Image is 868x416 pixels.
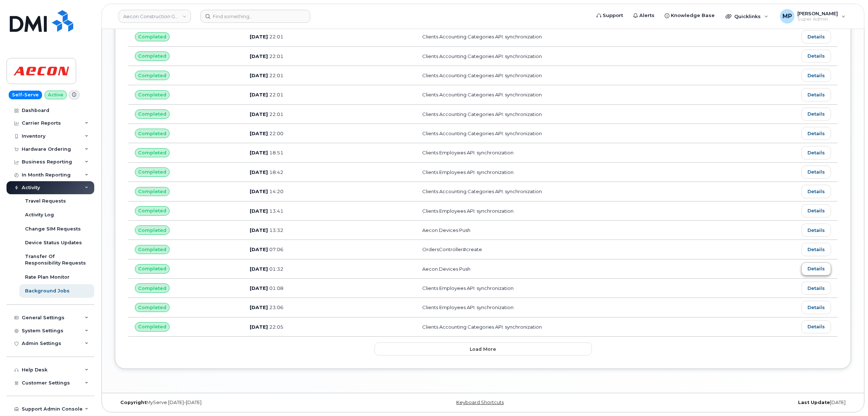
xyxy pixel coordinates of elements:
[250,34,268,39] span: [DATE]
[138,169,166,175] span: Completed
[250,208,268,214] span: [DATE]
[660,8,720,23] a: Knowledge Base
[801,108,831,121] a: Details
[250,266,268,272] span: [DATE]
[138,111,166,117] span: Completed
[250,72,268,78] span: [DATE]
[269,169,283,175] span: 18:42
[671,12,715,19] span: Knowledge Base
[416,105,735,124] td: Clients Accounting Categories API: synchronization
[801,204,831,217] a: Details
[269,111,283,117] span: 22:01
[416,240,735,259] td: OrdersController#create
[416,221,735,240] td: Aecon Devices Push
[416,143,735,162] td: Clients Employees API: synchronization
[416,66,735,85] td: Clients Accounting Categories API: synchronization
[269,150,283,155] span: 18:51
[639,12,655,19] span: Alerts
[416,279,735,298] td: Clients Employees API: synchronization
[269,72,283,78] span: 22:01
[628,8,660,23] a: Alerts
[120,400,146,405] strong: Copyright
[801,243,831,256] a: Details
[801,320,831,333] a: Details
[269,130,283,136] span: 22:00
[269,53,283,59] span: 22:01
[269,34,283,39] span: 22:01
[250,92,268,97] span: [DATE]
[416,259,735,279] td: Aecon Devices Push
[416,163,735,182] td: Clients Employees API: synchronization
[801,262,831,275] a: Details
[115,400,360,405] div: MyServe [DATE]–[DATE]
[416,124,735,143] td: Clients Accounting Categories API: synchronization
[138,304,166,311] span: Completed
[138,323,166,330] span: Completed
[801,166,831,179] a: Details
[591,8,628,23] a: Support
[416,85,735,104] td: Clients Accounting Categories API: synchronization
[138,246,166,253] span: Completed
[269,188,283,194] span: 14:20
[801,301,831,314] a: Details
[801,50,831,63] a: Details
[801,224,831,237] a: Details
[798,400,830,405] strong: Last Update
[250,169,268,175] span: [DATE]
[250,227,268,233] span: [DATE]
[250,53,268,59] span: [DATE]
[416,47,735,66] td: Clients Accounting Categories API: synchronization
[138,227,166,234] span: Completed
[269,304,283,310] span: 23:06
[269,266,283,272] span: 01:32
[801,88,831,101] a: Details
[734,13,761,19] span: Quicklinks
[138,72,166,79] span: Completed
[138,285,166,292] span: Completed
[801,127,831,140] a: Details
[138,188,166,195] span: Completed
[456,400,504,405] a: Keyboard Shortcuts
[269,285,283,291] span: 01:08
[250,324,268,330] span: [DATE]
[200,10,310,23] input: Find something...
[250,130,268,136] span: [DATE]
[119,10,191,23] a: Aecon Construction Group Inc
[138,33,166,40] span: Completed
[269,92,283,97] span: 22:01
[269,246,283,252] span: 07:06
[801,30,831,43] a: Details
[250,285,268,291] span: [DATE]
[606,400,851,405] div: [DATE]
[801,185,831,198] a: Details
[416,317,735,337] td: Clients Accounting Categories API: synchronization
[782,12,792,21] span: MP
[603,12,623,19] span: Support
[416,201,735,221] td: Clients Employees API: synchronization
[416,27,735,46] td: Clients Accounting Categories API: synchronization
[374,342,592,355] button: Load more
[138,265,166,272] span: Completed
[797,11,838,16] span: [PERSON_NAME]
[250,111,268,117] span: [DATE]
[138,130,166,137] span: Completed
[797,16,838,22] span: Super Admin
[138,207,166,214] span: Completed
[138,53,166,59] span: Completed
[269,227,283,233] span: 13:32
[250,188,268,194] span: [DATE]
[801,146,831,159] a: Details
[269,208,283,214] span: 13:41
[801,69,831,82] a: Details
[269,324,283,330] span: 22:05
[138,149,166,156] span: Completed
[801,282,831,295] a: Details
[720,9,773,24] div: Quicklinks
[250,150,268,155] span: [DATE]
[416,298,735,317] td: Clients Employees API: synchronization
[138,91,166,98] span: Completed
[416,182,735,201] td: Clients Accounting Categories API: synchronization
[250,304,268,310] span: [DATE]
[470,346,496,353] span: Load more
[250,246,268,252] span: [DATE]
